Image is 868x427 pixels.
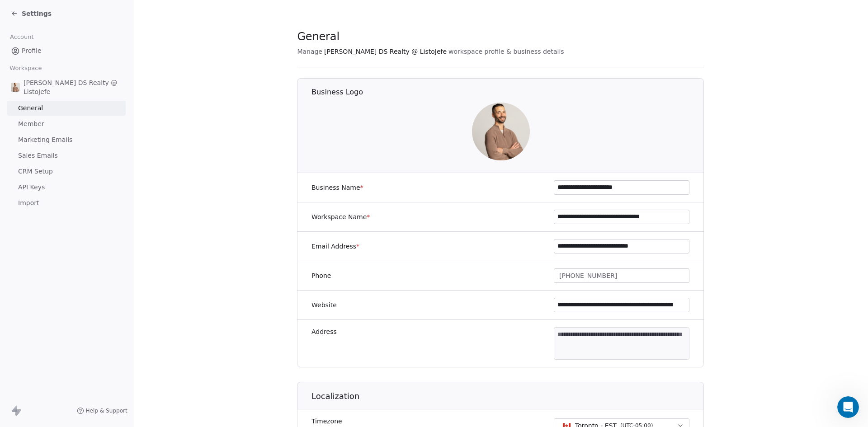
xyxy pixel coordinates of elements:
span: birthdays, subscription start dates, or other time-sensitive details [9,246,160,272]
span: Messages [75,305,106,311]
label: Business Name [311,183,363,192]
span: [PERSON_NAME] DS Realty @ ListoJefe [324,47,447,56]
img: Daniel%20Simpson%20Social%20Media%20Profile%20Picture%201080x1080%20Option%201.png [472,103,530,160]
img: Daniel%20Simpson%20Social%20Media%20Profile%20Picture%201080x1080%20Option%201.png [11,83,20,92]
span: Home [21,305,39,311]
label: Website [311,300,337,310]
a: CRM Setup [7,164,126,179]
span: [PHONE_NUMBER] [559,271,617,281]
span: Base [9,187,24,194]
label: Email Address [311,242,359,251]
a: Sales Emails [7,148,126,163]
span: Base [9,216,24,224]
span: Setting up Framer integration with SwipeOne [9,99,152,106]
span: Workspace [6,61,46,75]
h1: Localization [311,391,704,402]
span: Profile [22,46,42,56]
span: Account [6,30,38,44]
span: Marketing Emails [18,135,72,145]
button: [PHONE_NUMBER] [554,268,689,283]
a: Help & Support [77,407,127,414]
span: Sales Emails [18,151,58,160]
span: Contact Properties [9,237,68,244]
button: Messages [60,282,120,318]
span: Segments [9,207,41,214]
span: Settings [22,9,52,18]
span: tracking [92,69,118,76]
span: CRM Setup [18,167,53,176]
span: Date Fields: Perfect for [9,246,81,253]
input: Search for help [6,24,175,41]
span: URL [24,157,37,164]
label: Timezone [311,417,441,426]
span: Events [9,177,30,184]
span: [PERSON_NAME] DS Realty @ ListoJefe [24,78,122,96]
span: Contacts [9,147,37,155]
span: Member [18,119,44,129]
span: General [18,103,43,113]
a: Marketing Emails [7,132,126,147]
span: Manage [297,47,322,56]
a: Member [7,117,126,131]
span: Help [142,305,159,311]
span: Access the Webhook [9,108,74,115]
a: Import [7,196,126,211]
label: Workspace Name [311,212,370,221]
a: General [7,101,126,116]
span: URL [74,108,87,115]
span: Help & Support [86,407,127,414]
label: Address [311,327,337,336]
span: URL [24,187,37,194]
span: tracking [81,246,107,253]
span: URL [138,117,151,125]
span: Import [18,198,39,208]
span: API Keys [18,183,45,192]
span: workspace profile & business details [448,47,564,56]
iframe: Intercom live chat [837,396,859,418]
span: Performance analytics of the workflow [9,59,130,66]
h1: Help [79,4,104,19]
div: Close [159,4,175,20]
a: Profile [7,43,126,58]
div: Clear [161,29,169,36]
span: This article explains about [9,69,92,76]
h1: Business Logo [311,87,704,97]
button: Help [121,282,181,318]
span: General [297,30,340,43]
a: Settings [11,9,52,18]
a: API Keys [7,180,126,195]
label: Phone [311,271,331,280]
span: Base [9,157,24,164]
span: URL [24,216,37,224]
